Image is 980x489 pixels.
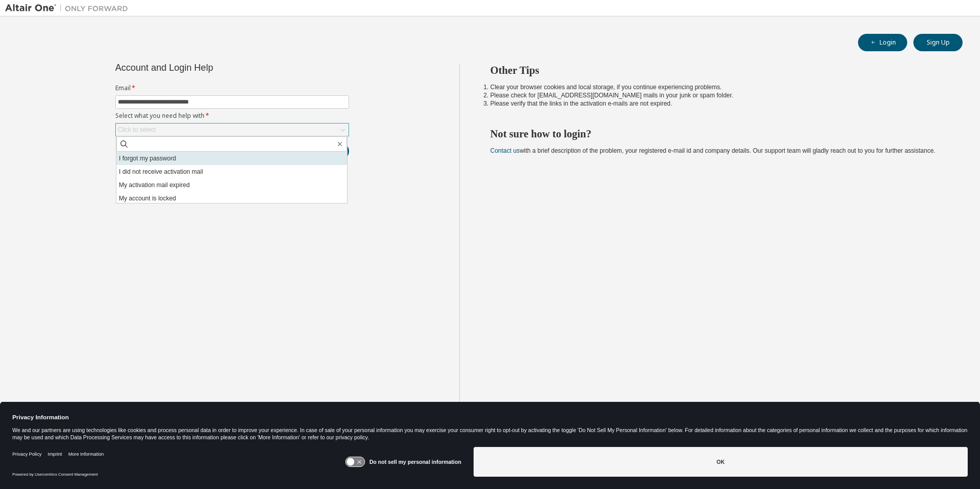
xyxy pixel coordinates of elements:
img: Altair One [5,3,133,13]
button: Login [858,34,907,51]
h2: Other Tips [491,64,945,77]
button: Sign Up [913,34,963,51]
li: I forgot my password [116,152,347,165]
li: Clear your browser cookies and local storage, if you continue experiencing problems. [491,83,945,91]
div: Click to select [116,124,349,136]
li: Please check for [EMAIL_ADDRESS][DOMAIN_NAME] mails in your junk or spam folder. [491,91,945,99]
li: Please verify that the links in the activation e-mails are not expired. [491,99,945,108]
h2: Not sure how to login? [491,127,945,140]
a: Contact us [491,147,520,154]
label: Email [115,84,349,92]
div: Account and Login Help [115,64,302,72]
span: with a brief description of the problem, your registered e-mail id and company details. Our suppo... [491,147,935,154]
label: Select what you need help with [115,112,349,120]
div: Click to select [118,126,156,134]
